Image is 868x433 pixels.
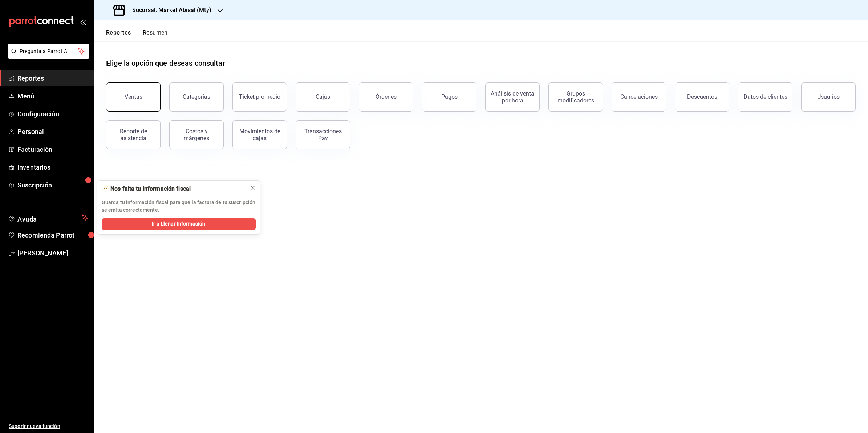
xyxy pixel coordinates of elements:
[801,82,856,112] button: Usuarios
[106,120,161,149] button: Reporte de asistencia
[612,82,666,112] button: Cancelaciones
[422,82,476,112] button: Pagos
[125,93,142,100] div: Ventas
[675,82,729,112] button: Descuentos
[17,91,88,101] span: Menú
[620,93,658,100] div: Cancelaciones
[111,128,156,142] div: Reporte de asistencia
[738,82,792,112] button: Datos de clientes
[490,90,535,104] div: Análisis de venta por hora
[174,128,219,142] div: Costos y márgenes
[296,82,350,112] button: Cajas
[106,29,168,41] div: navigation tabs
[106,82,161,112] button: Ventas
[5,53,89,60] a: Pregunta a Parrot AI
[485,82,540,112] button: Análisis de venta por hora
[17,180,88,190] span: Suscripción
[237,128,282,142] div: Movimientos de cajas
[17,230,88,240] span: Recomienda Parrot
[9,422,88,430] span: Sugerir nueva función
[102,199,256,214] p: Guarda tu información fiscal para que la factura de tu suscripción se emita correctamente.
[106,29,131,41] button: Reportes
[359,82,413,112] button: Órdenes
[143,29,168,41] button: Resumen
[441,93,458,100] div: Pagos
[553,90,598,104] div: Grupos modificadores
[232,82,287,112] button: Ticket promedio
[817,93,840,100] div: Usuarios
[548,82,603,112] button: Grupos modificadores
[102,185,244,193] div: 🫥 Nos falta tu información fiscal
[8,44,89,59] button: Pregunta a Parrot AI
[183,93,210,100] div: Categorías
[152,220,205,228] span: Ir a Llenar Información
[376,93,397,100] div: Órdenes
[17,73,88,83] span: Reportes
[232,120,287,149] button: Movimientos de cajas
[239,93,280,100] div: Ticket promedio
[17,214,79,222] span: Ayuda
[17,145,88,154] span: Facturación
[80,19,86,25] button: open_drawer_menu
[17,109,88,119] span: Configuración
[169,82,224,112] button: Categorías
[20,48,78,55] span: Pregunta a Parrot AI
[17,248,88,258] span: [PERSON_NAME]
[17,162,88,172] span: Inventarios
[102,218,256,230] button: Ir a Llenar Información
[296,120,350,149] button: Transacciones Pay
[169,120,224,149] button: Costos y márgenes
[743,93,787,100] div: Datos de clientes
[17,127,88,137] span: Personal
[300,128,345,142] div: Transacciones Pay
[687,93,717,100] div: Descuentos
[316,93,330,100] div: Cajas
[106,58,225,69] h1: Elige la opción que deseas consultar
[126,6,211,15] h3: Sucursal: Market Abisal (Mty)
